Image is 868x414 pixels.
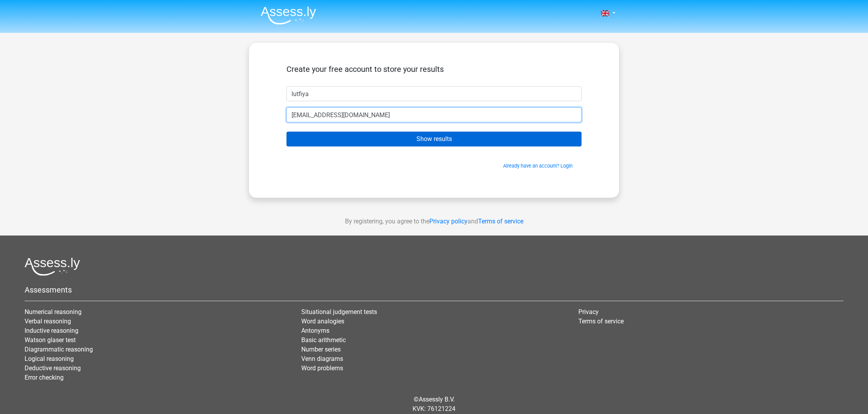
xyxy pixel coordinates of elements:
a: Verbal reasoning [25,318,71,325]
a: Terms of service [478,218,523,225]
a: Word problems [301,364,343,372]
a: Basic arithmetic [301,336,346,344]
a: Privacy [578,308,599,316]
a: Venn diagrams [301,355,343,362]
a: Logical reasoning [25,355,74,362]
a: Deductive reasoning [25,364,81,372]
input: Show results [286,132,582,146]
input: Email [286,107,582,122]
a: Situational judgement tests [301,308,377,316]
a: Numerical reasoning [25,308,82,316]
a: Antonyms [301,327,329,334]
h5: Assessments [25,285,843,294]
input: First name [286,86,582,101]
a: Assessly B.V. [419,396,455,403]
a: Privacy policy [429,218,468,225]
h5: Create your free account to store your results [286,64,582,74]
a: Terms of service [578,318,624,325]
img: Assessly [261,6,316,25]
a: Error checking [25,374,64,381]
a: Word analogies [301,318,344,325]
a: Diagrammatic reasoning [25,346,93,353]
img: Assessly logo [25,257,80,276]
a: Watson glaser test [25,336,76,344]
a: Inductive reasoning [25,327,78,334]
a: Already have an account? Login [503,163,573,169]
a: Number series [301,346,341,353]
